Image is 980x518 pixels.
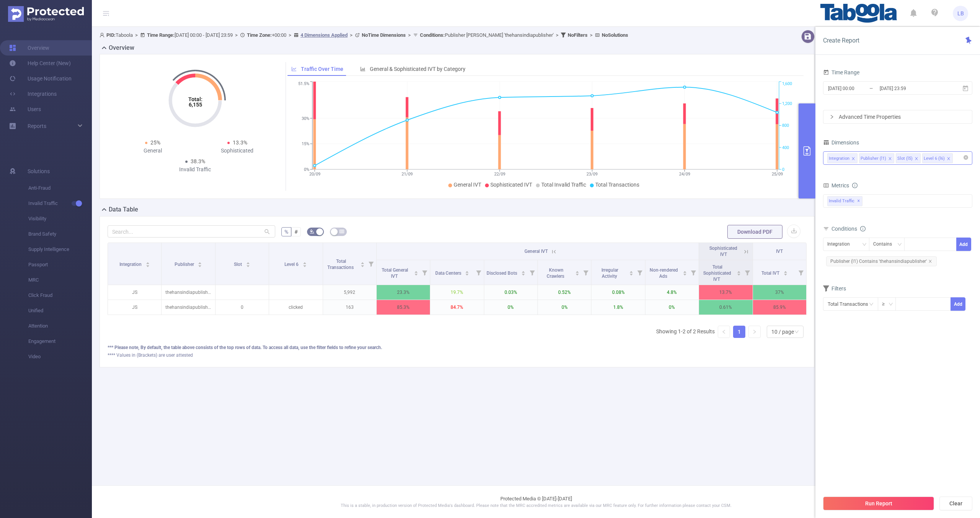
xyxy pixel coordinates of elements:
[629,270,633,272] i: icon: caret-up
[340,229,344,234] i: icon: table
[28,257,92,272] span: Passport
[823,37,859,44] span: Create Report
[521,270,525,272] i: icon: caret-up
[198,261,202,266] div: Sort
[92,485,980,518] footer: Protected Media © [DATE]-[DATE]
[162,285,215,300] p: thehansindiapublisher
[309,172,320,177] tspan: 20/09
[284,262,300,267] span: Level 6
[882,298,890,310] div: ≥
[782,82,792,87] tspan: 1,600
[175,262,195,267] span: Publisher
[150,139,160,146] span: 25%
[826,256,937,266] span: Publisher (l1) Contains 'thehansindiapublisher'
[629,270,634,274] div: Sort
[188,96,202,102] tspan: Total:
[527,260,537,285] i: Filter menu
[645,300,699,315] p: 0%
[348,32,355,38] span: >
[323,285,376,300] p: 5,992
[302,261,307,266] div: Sort
[524,249,548,254] span: General IVT
[108,344,807,351] div: *** Please note, By default, the table above consists of the top rows of data. To access all data...
[28,123,46,129] span: Reports
[28,196,92,211] span: Invalid Traffic
[699,285,752,300] p: 13.7%
[718,326,730,338] li: Previous Page
[111,503,961,509] p: This is a stable, in production version of Protected Media's dashboard. Please note that the MRC ...
[465,270,469,274] div: Sort
[859,153,894,163] li: Publisher (l1)
[302,141,309,146] tspan: 15%
[827,83,889,93] input: Start date
[683,270,687,274] div: Sort
[9,102,41,117] a: Users
[727,225,782,239] button: Download PDF
[377,285,430,300] p: 23.3%
[547,267,565,279] span: Known Crawlers
[188,102,202,108] tspan: 6,155
[748,326,761,338] li: Next Page
[406,32,413,38] span: >
[366,243,376,285] i: Filter menu
[490,182,532,188] span: Sophisticated IVT
[857,197,860,206] span: ✕
[823,110,972,123] div: icon: rightAdvanced Time Properties
[924,154,945,164] div: Level 6 (l6)
[957,6,964,21] span: LB
[414,272,418,275] i: icon: caret-down
[771,326,794,338] div: 10 / page
[591,300,645,315] p: 1.8%
[783,270,788,274] div: Sort
[327,259,355,270] span: Total Transactions
[795,260,806,285] i: Filter menu
[234,262,243,267] span: Slot
[554,32,561,38] span: >
[233,32,240,38] span: >
[634,260,645,285] i: Filter menu
[487,270,518,276] span: Disclosed Bots
[679,172,690,177] tspan: 24/09
[454,182,481,188] span: General IVT
[246,261,250,263] i: icon: caret-up
[414,270,418,274] div: Sort
[897,154,913,164] div: Slot (l5)
[9,86,57,102] a: Integrations
[538,285,591,300] p: 0.52%
[9,71,72,86] a: Usage Notification
[782,123,789,128] tspan: 800
[153,166,237,174] div: Invalid Traffic
[580,260,591,285] i: Filter menu
[145,261,150,263] i: icon: caret-up
[947,157,951,161] i: icon: close
[829,154,849,164] div: Integration
[656,326,715,338] li: Showing 1-2 of 2 Results
[703,264,731,282] span: Total Sophisticated IVT
[28,180,92,196] span: Anti-Fraud
[851,157,855,161] i: icon: close
[269,300,322,315] p: clicked
[823,139,859,146] span: Dimensions
[294,229,298,235] span: #
[360,261,365,266] div: Sort
[538,300,591,315] p: 0%
[782,145,789,150] tspan: 400
[939,497,972,510] button: Clear
[896,153,921,163] li: Slot (l5)
[377,300,430,315] p: 85.3%
[28,211,92,226] span: Visibility
[108,225,275,238] input: Search...
[964,155,968,160] i: icon: close-circle
[922,153,953,163] li: Level 6 (l6)
[575,270,580,272] i: icon: caret-up
[9,56,71,71] a: Help Center (New)
[776,249,783,254] span: IVT
[782,101,792,106] tspan: 1,200
[873,238,897,251] div: Contains
[106,32,116,38] b: PID:
[722,329,726,334] i: icon: left
[650,267,678,279] span: Non-rendered Ads
[291,66,297,72] i: icon: line-chart
[108,300,161,315] p: JS
[699,300,752,315] p: 0.61%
